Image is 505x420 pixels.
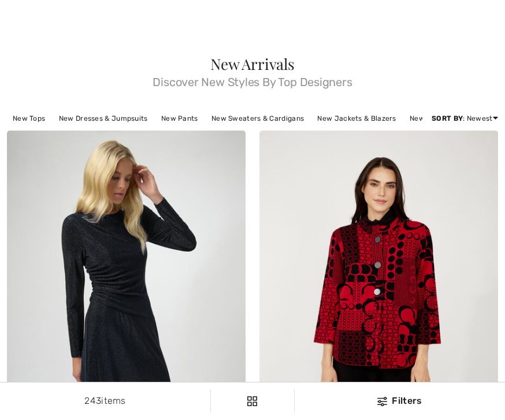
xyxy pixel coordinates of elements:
strong: Sort By [432,114,463,122]
span: 243 [84,395,101,406]
span: New Arrivals [210,54,294,74]
a: New Tops [7,111,51,126]
div: Filters [302,394,498,408]
img: Filters [377,397,387,406]
a: New Pants [155,111,204,126]
span: Discover New Styles By Top Designers [7,72,498,88]
a: New Dresses & Jumpsuits [53,111,154,126]
img: Filters [247,396,257,406]
a: New Sweaters & Cardigans [206,111,310,126]
a: New Jackets & Blazers [311,111,402,126]
a: New Skirts [404,111,452,126]
div: : Newest [432,113,498,124]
